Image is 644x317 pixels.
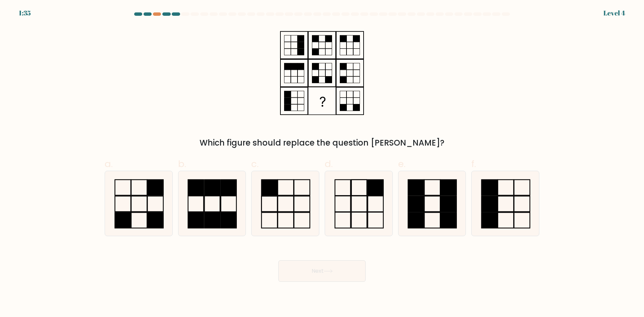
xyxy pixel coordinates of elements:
[251,157,259,170] span: c.
[109,137,535,149] div: Which figure should replace the question [PERSON_NAME]?
[105,157,113,170] span: a.
[471,157,476,170] span: f.
[603,8,625,18] div: Level 4
[398,157,406,170] span: e.
[178,157,186,170] span: b.
[325,157,333,170] span: d.
[278,260,366,282] button: Next
[19,8,31,18] div: 1:35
